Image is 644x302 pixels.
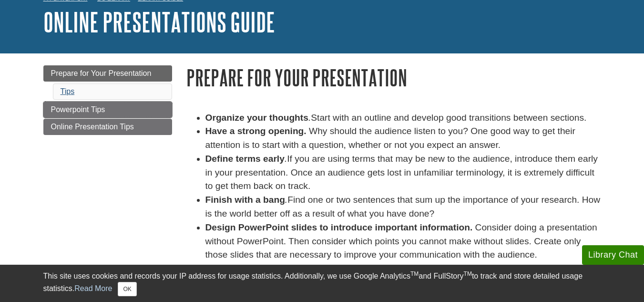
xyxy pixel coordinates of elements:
strong: Organize your thoughts [205,113,308,123]
sup: TM [464,271,472,277]
a: Online Presentation Tips [43,119,172,135]
h1: Prepare for Your Presentation [186,65,601,90]
a: Read More [74,284,112,292]
div: Guide Page Menu [43,65,172,135]
a: Online Presentations Guide [43,7,275,37]
em: . [285,195,287,205]
button: Close [118,282,136,296]
strong: Design PowerPoint slides to introduce important information. [205,222,473,232]
button: Library Chat [582,245,644,265]
li: Find one or two sentences that sum up the importance of your research. How is the world better of... [205,193,601,221]
div: This site uses cookies and records your IP address for usage statistics. Additionally, we use Goo... [43,271,601,296]
strong: Have a strong opening. [205,126,307,136]
a: Tips [61,87,75,95]
span: Online Presentation Tips [51,123,134,131]
em: . [265,263,267,273]
li: Consider doing a presentation without PowerPoint. Then consider which points you cannot make with... [205,221,601,262]
sup: TM [410,271,419,277]
em: . [308,113,311,123]
span: Powerpoint Tips [51,105,105,114]
strong: Time yourself [205,263,265,273]
a: Prepare for Your Presentation [43,65,172,82]
span: Prepare for Your Presentation [51,69,152,77]
strong: Define terms early [205,154,285,164]
a: Powerpoint Tips [43,102,172,118]
li: Start with an outline and develop good transitions between sections. [205,111,601,125]
strong: Finish with a bang [205,195,285,205]
li: Do not wait until the last minute to time your presentation. You only have 5 minutes to speak, so... [205,262,601,290]
li: Why should the audience listen to you? One good way to get their attention is to start with a que... [205,125,601,152]
li: If you are using terms that may be new to the audience, introduce them early in your presentation... [205,152,601,193]
em: . [285,154,287,164]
